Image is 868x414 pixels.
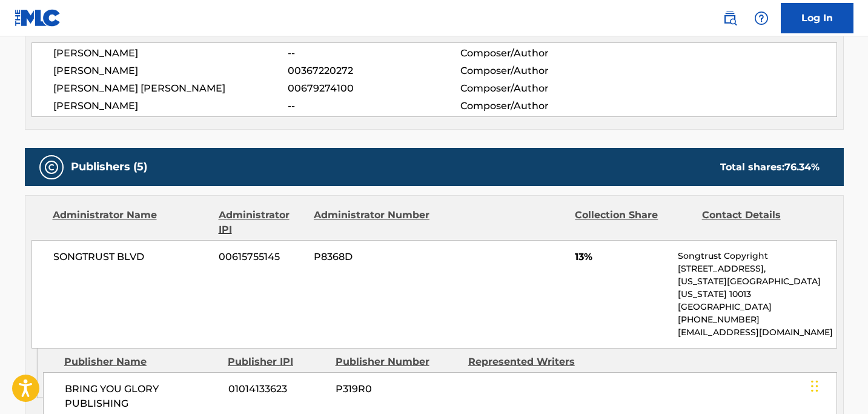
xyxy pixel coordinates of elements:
[219,250,305,264] span: 00615755145
[468,355,592,369] div: Represented Writers
[781,3,853,33] a: Log In
[288,99,460,113] span: --
[811,368,818,404] div: Drag
[784,161,820,173] span: 76.34 %
[53,250,210,264] span: SONGTRUST BLVD
[228,382,326,396] span: 01014133623
[807,356,868,414] iframe: Chat Widget
[460,81,617,96] span: Composer/Author
[678,275,836,301] p: [US_STATE][GEOGRAPHIC_DATA][US_STATE] 10013
[460,46,617,61] span: Composer/Author
[678,326,836,339] p: [EMAIL_ADDRESS][DOMAIN_NAME]
[71,160,147,174] h5: Publishers (5)
[749,6,774,30] div: Help
[53,208,210,237] div: Administrator Name
[718,6,742,30] a: Public Search
[702,208,820,237] div: Contact Details
[53,81,288,96] span: [PERSON_NAME] [PERSON_NAME]
[460,64,617,78] span: Composer/Author
[575,208,692,237] div: Collection Share
[219,208,305,237] div: Administrator IPI
[678,262,836,275] p: [STREET_ADDRESS],
[53,46,288,61] span: [PERSON_NAME]
[64,355,219,369] div: Publisher Name
[44,160,59,175] img: Publishers
[754,11,769,25] img: help
[314,208,431,237] div: Administrator Number
[288,81,460,96] span: 00679274100
[678,313,836,326] p: [PHONE_NUMBER]
[53,64,288,78] span: [PERSON_NAME]
[720,160,820,175] div: Total shares:
[314,250,431,264] span: P8368D
[723,11,737,25] img: search
[336,382,459,396] span: P319R0
[678,301,836,313] p: [GEOGRAPHIC_DATA]
[288,46,460,61] span: --
[460,99,617,113] span: Composer/Author
[336,355,459,369] div: Publisher Number
[678,250,836,262] p: Songtrust Copyright
[288,64,460,78] span: 00367220272
[15,9,61,27] img: MLC Logo
[65,382,219,411] span: BRING YOU GLORY PUBLISHING
[575,250,669,264] span: 13%
[228,355,326,369] div: Publisher IPI
[53,99,288,113] span: [PERSON_NAME]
